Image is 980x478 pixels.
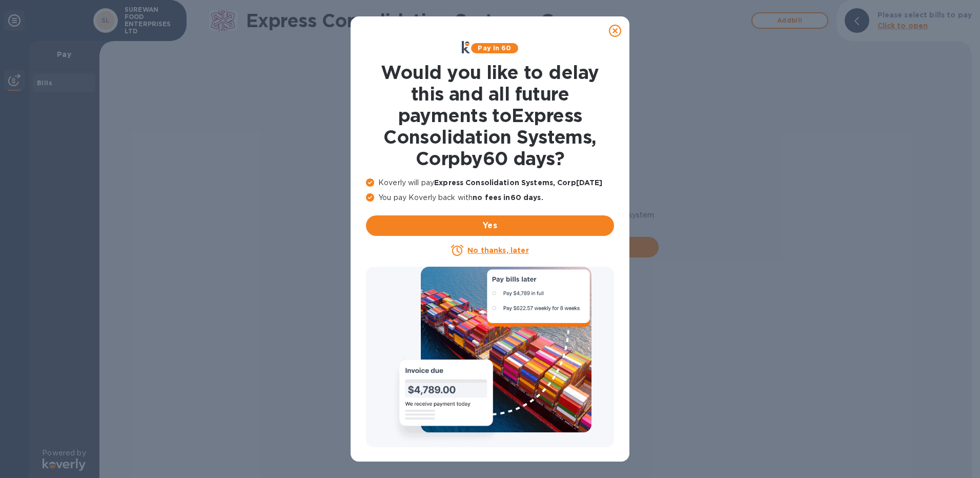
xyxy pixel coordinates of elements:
p: Koverly will pay [366,177,614,188]
button: Yes [366,215,614,236]
span: Yes [374,220,606,232]
b: no fees in 60 days . [473,193,543,202]
p: You pay Koverly back with [366,192,614,203]
b: Pay in 60 [478,44,511,52]
h1: Would you like to delay this and all future payments to Express Consolidation Systems, Corp by 60... [366,62,614,169]
u: No thanks, later [467,246,528,254]
b: Express Consolidation Systems, Corp [DATE] [434,178,602,187]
